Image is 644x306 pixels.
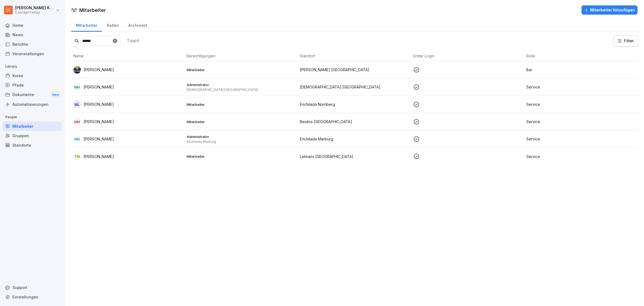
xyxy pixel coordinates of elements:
[300,154,409,159] p: Lehners [GEOGRAPHIC_DATA]
[3,100,62,109] a: Automatisierungen
[300,101,409,107] p: Enchilada Nürnberg
[3,30,62,40] a: News
[187,154,296,159] p: Mitarbeiter
[3,21,62,30] a: Home
[3,49,62,58] a: Veranstaltungen
[187,119,296,124] p: Mitarbeiter
[187,82,296,87] p: Administrator
[71,51,185,61] th: Name
[73,135,81,143] div: MN
[526,119,635,124] p: Service
[84,136,114,142] p: [PERSON_NAME]
[187,140,296,144] p: Enchilada Marburg
[581,5,638,15] button: Mitarbeiter hinzufügen
[187,134,296,139] p: Administrator
[3,283,62,292] div: Support
[84,84,114,90] p: [PERSON_NAME]
[3,140,62,150] a: Standorte
[526,67,635,73] p: Bar
[73,153,81,160] div: TM
[298,51,411,61] th: Standort
[3,113,62,121] p: People
[84,101,114,107] p: [PERSON_NAME]
[3,131,62,140] a: Gruppen
[617,38,634,44] div: Filter
[73,66,81,74] img: ncq2gcfhcdm80001txpmse1c.png
[79,6,106,14] h1: Mitarbeiter
[102,18,123,32] a: Rollen
[3,71,62,80] a: Kurse
[123,18,152,32] a: Archiviert
[300,136,409,142] p: Enchilada Marburg
[3,121,62,131] a: Mitarbeiter
[187,67,296,72] p: Mitarbeiter
[73,83,81,91] div: MH
[526,101,635,107] p: Service
[187,102,296,107] p: Mitarbeiter
[3,62,62,71] p: Library
[300,84,409,90] p: [DEMOGRAPHIC_DATA] [GEOGRAPHIC_DATA]
[3,80,62,90] a: Pfade
[51,92,60,98] div: New
[15,11,55,14] p: Concept Family
[526,154,635,159] p: Service
[3,292,62,302] a: Einstellungen
[73,118,81,126] div: MM
[411,51,524,61] th: Erster Login
[614,35,637,46] button: Filter
[84,154,114,159] p: [PERSON_NAME]
[526,136,635,142] p: Service
[524,51,638,61] th: Rolle
[185,51,298,61] th: Berechtigungen
[3,40,62,49] a: Berichte
[187,88,296,92] p: [DEMOGRAPHIC_DATA] [GEOGRAPHIC_DATA]
[15,6,55,10] p: [PERSON_NAME] Komarov
[84,119,114,124] p: [PERSON_NAME]
[584,7,635,13] div: Mitarbeiter hinzufügen
[300,67,409,73] p: [PERSON_NAME] [GEOGRAPHIC_DATA]
[300,119,409,124] p: Besitos [GEOGRAPHIC_DATA]
[3,90,62,100] div: Dokumente
[73,101,81,108] div: ML
[3,90,62,100] a: DokumenteNew
[127,38,139,43] p: Total: 6
[71,18,102,32] a: Mitarbeiter
[526,84,635,90] p: Service
[84,67,114,73] p: [PERSON_NAME]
